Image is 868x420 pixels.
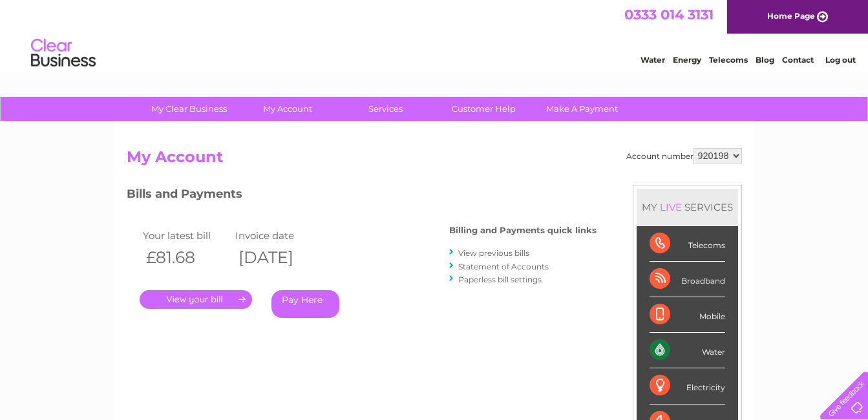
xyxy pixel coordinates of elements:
h4: Billing and Payments quick links [449,226,597,235]
a: Log out [825,55,856,65]
h3: Bills and Payments [127,185,597,207]
a: Paperless bill settings [458,275,542,284]
a: Statement of Accounts [458,262,549,271]
h2: My Account [127,148,742,173]
a: 0333 014 3131 [624,6,714,23]
th: [DATE] [232,244,325,271]
div: Clear Business is a trading name of Verastar Limited (registered in [GEOGRAPHIC_DATA] No. 3667643... [129,7,740,63]
a: Pay Here [271,290,339,318]
a: My Account [234,97,341,121]
a: Customer Help [430,97,537,121]
a: Energy [673,55,701,65]
div: Broadband [650,262,725,297]
div: MY SERVICES [637,189,738,226]
div: LIVE [657,201,684,213]
div: Water [650,333,725,368]
div: Account number [626,148,742,163]
a: Contact [782,55,814,65]
th: £81.68 [140,244,233,271]
a: Blog [756,55,774,65]
a: Water [640,55,665,65]
img: logo.png [30,34,96,73]
a: View previous bills [458,248,529,258]
div: Mobile [650,297,725,333]
a: . [140,290,252,309]
a: My Clear Business [136,97,242,121]
a: Telecoms [709,55,748,65]
a: Make A Payment [529,97,635,121]
div: Electricity [650,368,725,404]
a: Services [332,97,439,121]
td: Invoice date [232,227,325,244]
td: Your latest bill [140,227,233,244]
div: Telecoms [650,226,725,262]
